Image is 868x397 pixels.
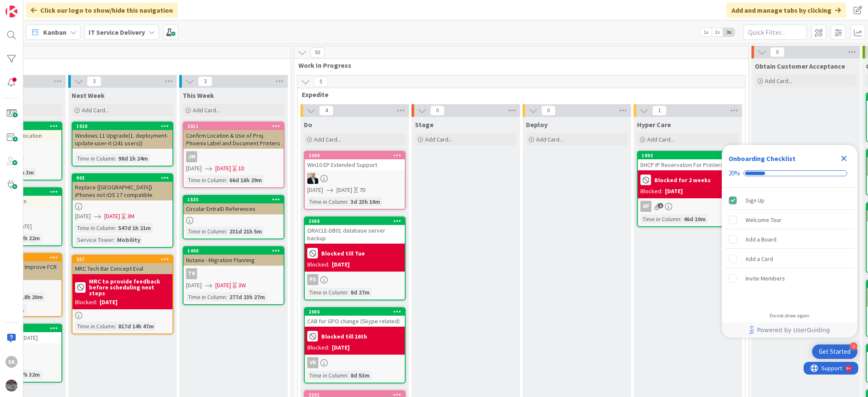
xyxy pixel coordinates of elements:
[347,371,348,380] span: :
[238,164,245,173] div: 1D
[307,371,347,380] div: Time in Column
[642,153,738,158] div: 1893
[638,152,738,170] div: 1893DHCP IP Reservation For Printers
[746,195,765,205] div: Sign Up
[725,191,854,210] div: Sign Up is complete.
[186,268,197,279] div: TK
[359,186,366,194] div: 7D
[725,211,854,229] div: Welcome Tour is incomplete.
[307,197,347,206] div: Time in Column
[746,234,776,244] div: Add a Board
[415,120,434,129] span: Stage
[184,151,284,162] div: JM
[184,196,284,214] div: 1535Circular EntraID References
[757,325,830,335] span: Powered by UserGuiding
[348,371,372,380] div: 8d 53m
[6,6,17,17] img: Visit kanbanzone.com
[305,152,405,159] div: 2098
[332,260,350,269] div: [DATE]
[184,203,284,214] div: Circular EntraID References
[743,25,807,40] input: Quick Filter...
[812,344,857,359] div: Open Get Started checklist, remaining modules: 4
[302,90,734,99] span: Expedite
[638,152,738,159] div: 1893
[332,343,350,352] div: [DATE]
[5,292,45,302] div: 349d 18h 20m
[82,106,109,114] span: Add Card...
[6,380,17,391] img: avatar
[72,91,105,100] span: Next Week
[127,212,134,221] div: 3M
[226,175,227,185] span: :
[729,169,851,177] div: Checklist progress: 20%
[115,154,116,163] span: :
[770,47,785,57] span: 0
[18,1,39,11] span: Support
[304,120,312,129] span: Do
[72,122,172,149] div: 1928Windows 11 Upgrade(1. deployment-update-user-it (241 users))
[725,250,854,268] div: Add a Card is incomplete.
[116,223,153,233] div: 547d 1h 21m
[723,28,734,36] span: 3x
[184,196,284,203] div: 1535
[746,215,782,225] div: Welcome Tour
[238,281,246,290] div: 3W
[347,197,348,206] span: :
[76,175,172,181] div: 903
[16,222,32,231] div: [DATE]
[75,154,115,163] div: Time in Column
[183,91,214,100] span: This Week
[72,174,172,182] div: 903
[726,3,846,18] div: Add and manage tabs by clicking
[819,347,851,356] div: Get Started
[186,151,197,162] div: JM
[654,177,711,183] b: Blocked for 2 weeks
[115,223,116,233] span: :
[43,3,47,10] div: 9+
[726,322,853,338] a: Powered by UserGuiding
[658,203,663,208] span: 2
[305,308,405,316] div: 2086
[536,136,563,143] span: Add Card...
[5,370,42,379] div: 10d 17h 32m
[712,28,723,36] span: 2x
[722,145,857,338] div: Checklist Container
[746,273,785,283] div: Invite Members
[425,136,452,143] span: Add Card...
[307,357,318,368] div: VK
[187,123,284,129] div: 2011
[305,217,405,244] div: 2088ORACLE-DB01 database server backup
[307,288,347,297] div: Time in Column
[115,322,116,331] span: :
[319,105,334,116] span: 4
[186,227,226,236] div: Time in Column
[89,28,145,36] b: IT Service Delivery
[729,153,796,164] div: Onboarding Checklist
[665,187,683,196] div: [DATE]
[310,47,325,58] span: 50
[837,152,851,165] div: Close Checklist
[680,214,682,224] span: :
[76,123,172,129] div: 1928
[305,173,405,184] div: HO
[307,274,318,285] div: PS
[116,322,156,331] div: 817d 14h 47m
[215,164,231,173] span: [DATE]
[114,235,115,244] span: :
[184,268,284,279] div: TK
[104,212,120,221] span: [DATE]
[765,77,792,85] span: Add Card...
[347,288,348,297] span: :
[640,214,680,224] div: Time in Column
[186,281,202,290] span: [DATE]
[682,214,708,224] div: 46d 10m
[227,292,267,302] div: 277d 23h 27m
[186,164,202,173] span: [DATE]
[700,28,712,36] span: 1x
[115,235,142,244] div: Mobility
[72,255,172,263] div: 257
[307,173,318,184] img: HO
[305,225,405,244] div: ORACLE-DB01 database server backup
[746,254,773,264] div: Add a Card
[184,247,284,255] div: 1440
